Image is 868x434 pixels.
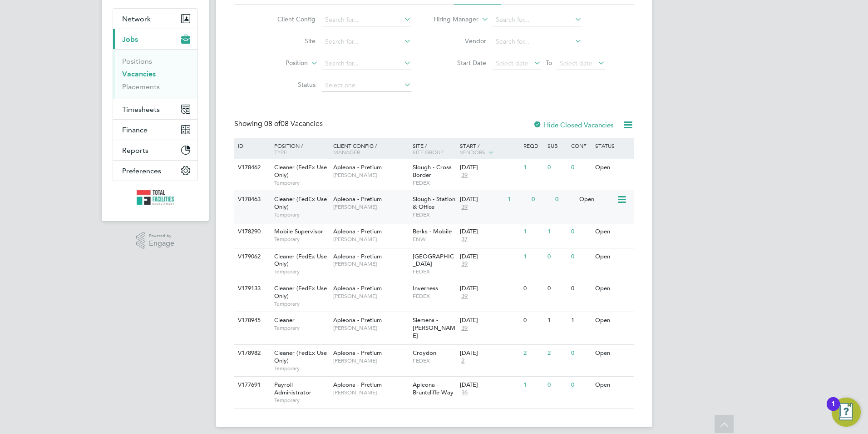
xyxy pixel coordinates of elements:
[122,35,138,44] span: Jobs
[460,324,469,332] span: 39
[460,203,469,211] span: 39
[413,284,438,292] span: Inverness
[569,280,592,297] div: 0
[274,236,329,243] span: Temporary
[434,59,486,67] label: Start Date
[322,57,411,70] input: Search for...
[122,167,161,175] span: Preferences
[322,14,411,26] input: Search for...
[113,120,197,140] button: Finance
[274,163,327,179] span: Cleaner (FedEx Use Only)
[545,248,569,265] div: 0
[569,248,592,265] div: 0
[122,57,152,66] a: Positions
[832,398,861,427] button: Open Resource Center, 1 new notification
[521,138,545,153] div: Reqd
[113,49,197,99] div: Jobs
[521,377,545,394] div: 1
[333,293,408,300] span: [PERSON_NAME]
[413,148,444,156] span: Site Group
[521,159,545,176] div: 1
[333,260,408,267] span: [PERSON_NAME]
[460,285,519,293] div: [DATE]
[413,227,452,235] span: Berks - Mobile
[333,172,408,179] span: [PERSON_NAME]
[545,138,569,153] div: Sub
[413,268,456,275] span: FEDEX
[521,223,545,240] div: 1
[333,203,408,211] span: [PERSON_NAME]
[577,191,616,208] div: Open
[113,99,197,119] button: Timesheets
[460,228,519,236] div: [DATE]
[122,15,151,23] span: Network
[122,70,156,78] a: Vacancies
[593,159,632,176] div: Open
[322,35,411,48] input: Search for...
[122,105,160,114] span: Timesheets
[493,35,582,48] input: Search for...
[274,179,329,187] span: Temporary
[413,381,454,396] span: Apleona - Bruntcliffe Way
[593,345,632,362] div: Open
[274,284,327,300] span: Cleaner (FedEx Use Only)
[274,148,287,156] span: Type
[137,190,174,205] img: tfrecruitment-logo-retina.png
[256,59,308,68] label: Position
[569,345,592,362] div: 0
[333,252,382,260] span: Apleona - Pretium
[263,37,316,45] label: Site
[460,357,466,365] span: 2
[533,121,614,129] label: Hide Closed Vacancies
[149,240,174,247] span: Engage
[545,159,569,176] div: 0
[113,190,198,205] a: Go to home page
[410,138,458,160] div: Site /
[413,316,455,339] span: Siemens - [PERSON_NAME]
[236,280,267,297] div: V179133
[593,377,632,394] div: Open
[413,293,456,300] span: FEDEX
[543,57,555,69] span: To
[274,268,329,275] span: Temporary
[113,140,197,160] button: Reports
[263,15,316,23] label: Client Config
[333,357,408,364] span: [PERSON_NAME]
[593,280,632,297] div: Open
[593,248,632,265] div: Open
[569,377,592,394] div: 0
[560,59,592,67] span: Select date
[274,227,323,235] span: Mobile Supervisor
[553,191,577,208] div: 0
[569,223,592,240] div: 0
[236,377,267,394] div: V177691
[274,300,329,308] span: Temporary
[413,357,456,364] span: FEDEX
[593,223,632,240] div: Open
[496,59,528,67] span: Select date
[136,232,175,249] a: Powered byEngage
[593,312,632,329] div: Open
[333,381,382,389] span: Apleona - Pretium
[831,404,835,416] div: 1
[521,312,545,329] div: 0
[413,211,456,218] span: FEDEX
[333,163,382,171] span: Apleona - Pretium
[267,138,331,160] div: Position /
[113,29,197,49] button: Jobs
[333,324,408,332] span: [PERSON_NAME]
[274,324,329,332] span: Temporary
[122,146,148,155] span: Reports
[236,159,267,176] div: V178462
[413,349,436,357] span: Croydon
[274,211,329,218] span: Temporary
[274,252,327,268] span: Cleaner (FedEx Use Only)
[413,236,456,243] span: ENW
[333,349,382,357] span: Apleona - Pretium
[331,138,410,160] div: Client Config /
[322,79,411,92] input: Select one
[413,163,452,179] span: Slough - Cross Border
[529,191,553,208] div: 0
[263,81,316,89] label: Status
[434,37,486,45] label: Vendor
